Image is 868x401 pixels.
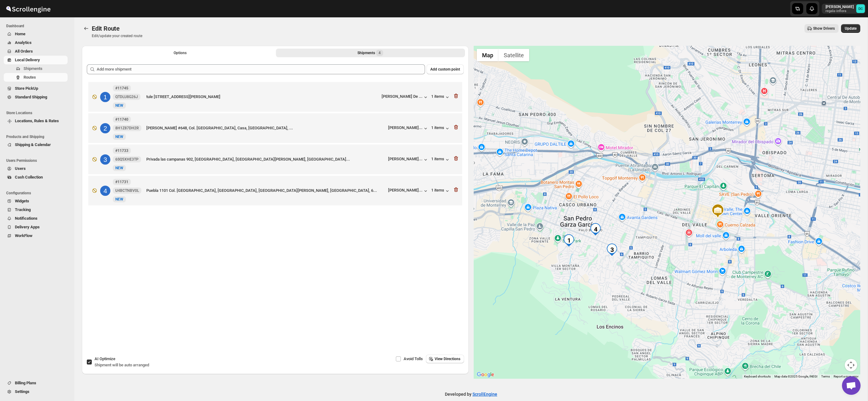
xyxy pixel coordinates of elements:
span: Tracking [15,207,31,212]
button: Analytics [4,38,68,47]
button: Routes [82,24,91,33]
button: Shipments [4,64,68,73]
button: Routes [4,73,68,82]
span: Store PickUp [15,86,38,91]
a: Open this area in Google Maps (opens a new window) [475,371,496,379]
span: WorkFlow [15,233,33,238]
span: U4BCTNBV0L [115,188,139,193]
span: 4 [379,50,381,55]
p: [PERSON_NAME] [826,4,854,9]
button: WorkFlow [4,231,68,240]
span: Billing Plans [15,381,36,385]
span: Add custom point [430,67,460,72]
div: tule [STREET_ADDRESS][PERSON_NAME] [146,94,379,100]
button: Cash Collection [4,173,68,182]
button: 1 items [431,157,450,163]
img: ScrollEngine [5,1,51,16]
div: [PERSON_NAME]... [388,157,423,161]
span: NEW [115,197,123,201]
p: regala-inflora [826,9,854,13]
button: Users [4,164,68,173]
b: #11740 [115,117,128,122]
div: 4 [100,186,110,196]
button: View Directions [426,355,464,363]
button: Settings [4,387,68,396]
div: Selected Shipments [82,59,469,316]
a: ScrollEngine [472,392,497,397]
p: Edit/update your created route [92,33,142,38]
span: Shipments [24,66,42,71]
div: [PERSON_NAME]... [388,125,423,130]
span: QTDLU8G26J [115,94,138,99]
button: 1 items [431,94,450,100]
span: Map data ©2025 Google, INEGI [774,375,817,378]
span: Edit Route [92,25,120,32]
button: Update [841,24,860,33]
button: Delivery Apps [4,223,68,231]
span: Store Locations [6,110,70,115]
span: Update [845,26,857,31]
button: Tracking [4,205,68,214]
button: Selected Shipments [276,49,465,57]
span: Configurations [6,191,70,196]
div: [PERSON_NAME]... [388,188,423,192]
span: Products and Shipping [6,134,70,139]
div: 1 [100,92,110,102]
span: Local Delivery [15,58,40,62]
span: Options [174,50,187,55]
button: Show Drivers [804,24,839,33]
span: Home [15,32,25,36]
button: 1 items [431,125,450,132]
button: Map camera controls [845,359,857,371]
span: NEW [115,103,123,108]
text: DC [858,7,863,11]
img: Google [475,371,496,379]
a: Report a map error [834,375,858,378]
a: Open chat [842,376,861,395]
span: Standard Shipping [15,95,47,99]
button: 1 items [431,188,450,194]
span: Delivery Apps [15,225,40,229]
button: All Route Options [86,49,275,57]
button: Widgets [4,197,68,205]
span: Avoid Tolls [404,356,423,361]
div: 3 [100,154,110,165]
span: View Directions [435,356,460,361]
span: Show Drivers [813,26,835,31]
div: 1 [563,234,575,247]
div: Puebla 1101 Col. [GEOGRAPHIC_DATA], [GEOGRAPHIC_DATA], [GEOGRAPHIC_DATA][PERSON_NAME], [GEOGRAPHI... [146,188,386,194]
button: Add custom point [427,64,464,74]
div: 4 [589,223,602,235]
span: Widgets [15,199,29,203]
b: #11745 [115,86,128,90]
a: Terms (opens in new tab) [821,375,830,378]
span: Users [15,166,26,171]
button: [PERSON_NAME] De ... [382,94,429,100]
button: [PERSON_NAME]... [388,157,429,163]
button: Shipping & Calendar [4,140,68,149]
button: Locations, Rules & Rates [4,117,68,125]
div: [PERSON_NAME] #648, Col. [GEOGRAPHIC_DATA], Casa, [GEOGRAPHIC_DATA], ... [146,125,386,131]
span: NEW [115,166,123,170]
span: Notifications [15,216,38,221]
span: Settings [15,389,29,394]
button: Show satellite imagery [498,49,529,61]
span: 6SQ5XHE3TP [115,157,139,162]
button: Notifications [4,214,68,223]
span: NEW [115,135,123,139]
span: Routes [24,75,36,80]
span: Shipping & Calendar [15,142,51,147]
span: Shipment will be auto arranged [95,363,149,367]
div: Privada las campanas 902, [GEOGRAPHIC_DATA], [GEOGRAPHIC_DATA][PERSON_NAME], [GEOGRAPHIC_DATA]... [146,156,386,162]
button: User menu [822,4,866,14]
span: Locations, Rules & Rates [15,119,59,123]
div: Shipments [357,50,383,56]
input: Add more shipment [97,64,425,74]
span: Cash Collection [15,175,43,179]
button: Show street map [477,49,498,61]
p: Developed by [445,391,497,397]
div: [PERSON_NAME] De ... [382,94,423,99]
